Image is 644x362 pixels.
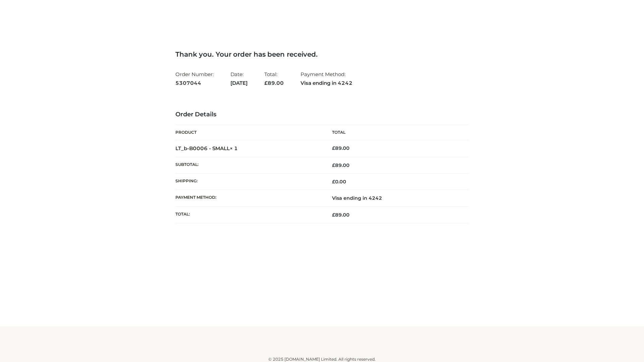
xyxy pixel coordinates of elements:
h3: Thank you. Your order has been received. [175,50,469,58]
strong: Visa ending in 4242 [301,79,353,87]
th: Subtotal: [175,157,322,173]
span: 89.00 [264,80,284,86]
th: Product [175,125,322,140]
span: 89.00 [332,212,350,218]
th: Payment method: [175,190,322,206]
strong: 5307044 [175,79,214,87]
span: 89.00 [332,162,350,168]
span: £ [332,212,335,218]
th: Shipping: [175,174,322,190]
strong: [DATE] [230,79,248,87]
td: Visa ending in 4242 [322,190,469,206]
span: £ [332,179,335,185]
li: Total: [264,68,284,89]
h3: Order Details [175,111,469,118]
th: Total: [175,206,322,223]
strong: × 1 [230,145,238,152]
strong: LT_b-B0006 - SMALL [175,145,238,152]
bdi: 89.00 [332,145,350,151]
li: Payment Method: [301,68,353,89]
li: Order Number: [175,68,214,89]
span: £ [264,80,268,86]
th: Total [322,125,469,140]
bdi: 0.00 [332,179,346,185]
span: £ [332,162,335,168]
span: £ [332,145,335,151]
li: Date: [230,68,248,89]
